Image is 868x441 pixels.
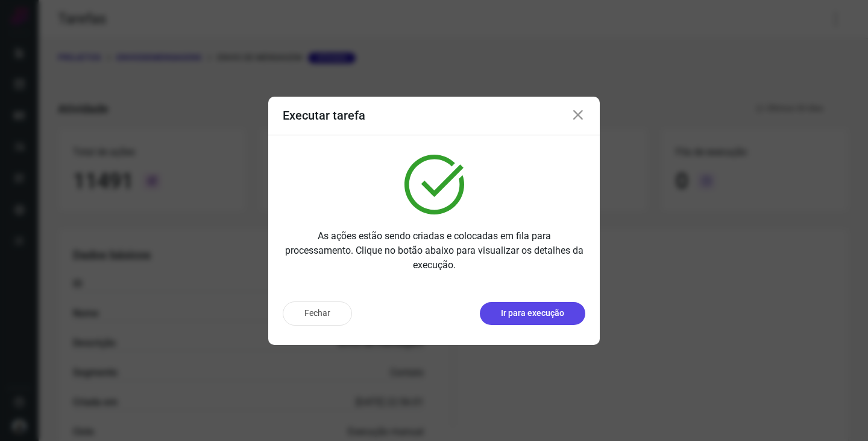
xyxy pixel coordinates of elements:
[501,307,564,320] p: Ir para execução
[480,302,585,325] button: Ir para execução
[283,301,352,326] button: Fechar
[404,155,464,214] img: verified.svg
[283,108,365,123] h3: Executar tarefa
[283,229,585,272] p: As ações estão sendo criadas e colocadas em fila para processamento. Clique no botão abaixo para ...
